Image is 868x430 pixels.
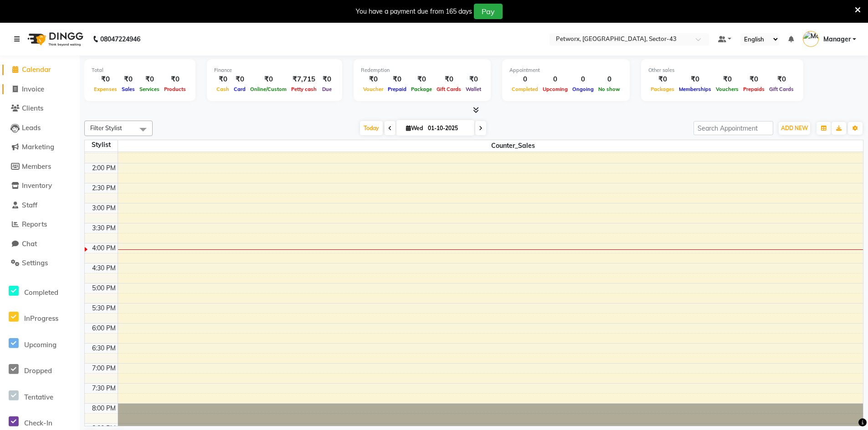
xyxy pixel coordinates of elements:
div: Total [92,66,188,74]
div: 3:30 PM [90,223,118,233]
span: Wallet [463,86,483,92]
span: Today [360,121,383,135]
div: 4:00 PM [90,243,118,253]
div: 0 [570,74,596,85]
span: No show [596,86,622,92]
span: Card [231,86,248,92]
b: 08047224946 [100,26,140,52]
span: Expenses [92,86,119,92]
div: You have a payment due from 165 days [356,7,472,16]
span: Upcoming [540,86,570,92]
a: Leads [2,123,77,133]
span: Completed [509,86,540,92]
button: ADD NEW [779,122,810,135]
a: Calendar [2,65,77,75]
span: Settings [22,258,48,267]
div: ₹7,715 [289,74,319,85]
span: Online/Custom [248,86,289,92]
span: Prepaids [741,86,767,92]
span: Due [320,86,334,92]
img: Manager [803,31,819,47]
span: Clients [22,104,43,112]
div: ₹0 [409,74,434,85]
div: 0 [596,74,622,85]
span: Services [137,86,162,92]
span: Packages [648,86,677,92]
input: 2025-10-01 [425,121,471,135]
div: ₹0 [741,74,767,85]
div: 2:00 PM [90,163,118,173]
span: Tentative [24,393,53,401]
span: Filter Stylist [90,124,122,132]
div: 7:00 PM [90,364,118,373]
a: Reports [2,219,77,230]
span: Check-In [24,419,52,427]
span: Leads [22,123,41,132]
span: ADD NEW [781,125,808,132]
img: logo [23,26,86,52]
div: ₹0 [248,74,289,85]
div: Redemption [361,66,483,74]
span: Ongoing [570,86,596,92]
div: 6:30 PM [90,344,118,353]
span: Upcoming [24,340,56,349]
a: Invoice [2,84,77,95]
div: ₹0 [767,74,796,85]
input: Search Appointment [693,121,773,135]
div: 5:30 PM [90,304,118,313]
span: Gift Cards [434,86,463,92]
div: ₹0 [214,74,231,85]
div: 2:30 PM [90,183,118,193]
span: Vouchers [714,86,741,92]
span: Petty cash [289,86,319,92]
div: ₹0 [463,74,483,85]
div: 6:00 PM [90,324,118,333]
div: Appointment [509,66,622,74]
span: Marketing [22,142,54,151]
a: Inventory [2,181,77,191]
span: Package [409,86,434,92]
div: Stylist [85,140,118,150]
div: ₹0 [231,74,248,85]
span: Reports [22,220,47,228]
span: Completed [24,288,58,297]
div: ₹0 [137,74,162,85]
a: Staff [2,200,77,211]
div: ₹0 [714,74,741,85]
span: Gift Cards [767,86,796,92]
span: Wed [404,125,425,132]
a: Settings [2,258,77,268]
span: Prepaid [385,86,409,92]
span: Dropped [24,366,52,375]
div: Finance [214,66,335,74]
div: ₹0 [119,74,137,85]
span: Manager [823,35,851,44]
div: ₹0 [385,74,409,85]
div: 7:30 PM [90,384,118,393]
div: 5:00 PM [90,283,118,293]
div: Other sales [648,66,796,74]
div: ₹0 [92,74,119,85]
span: InProgress [24,314,58,323]
div: 0 [509,74,540,85]
div: ₹0 [434,74,463,85]
span: Chat [22,239,37,248]
div: ₹0 [677,74,714,85]
span: Products [162,86,188,92]
span: Memberships [677,86,714,92]
div: 3:00 PM [90,203,118,213]
span: Cash [214,86,231,92]
span: Calendar [22,65,51,74]
span: Staff [22,201,37,209]
div: 4:30 PM [90,263,118,273]
div: 8:00 PM [90,404,118,413]
a: Members [2,162,77,172]
button: Pay [474,4,503,19]
span: Members [22,162,51,171]
span: Inventory [22,181,52,190]
div: ₹0 [319,74,335,85]
a: Clients [2,103,77,114]
span: Invoice [22,85,44,93]
span: Voucher [361,86,385,92]
div: ₹0 [648,74,677,85]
